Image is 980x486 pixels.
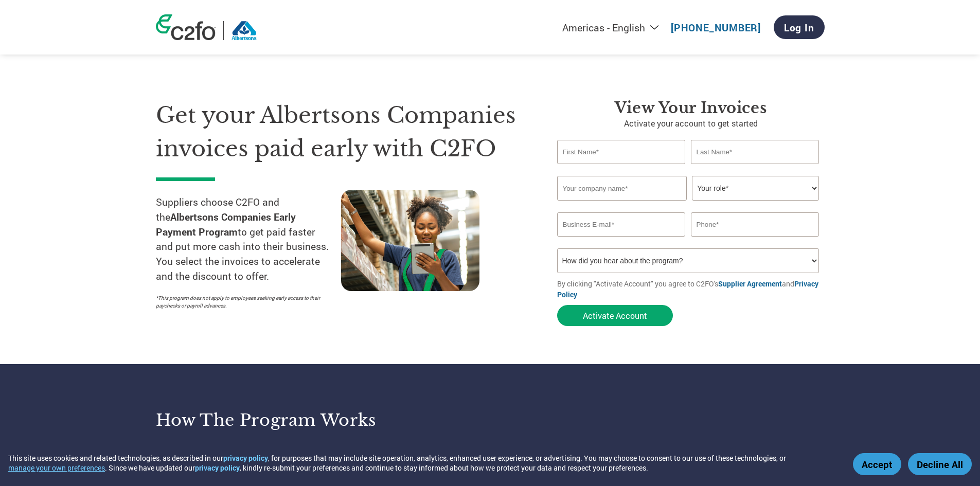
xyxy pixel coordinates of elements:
[557,279,818,299] a: Privacy Policy
[691,238,819,244] div: Inavlid Phone Number
[671,21,761,34] a: [PHONE_NUMBER]
[908,453,972,475] button: Decline All
[557,278,825,300] p: By clicking "Activate Account" you agree to C2FO's and
[557,117,825,130] p: Activate your account to get started
[853,453,901,475] button: Accept
[691,140,819,164] input: Last Name*
[156,99,526,165] h1: Get your Albertsons Companies invoices paid early with C2FO
[557,140,686,164] input: First Name*
[692,176,819,201] select: Title/Role
[195,463,240,473] a: privacy policy
[774,15,825,39] a: Log In
[8,453,838,473] div: This site uses cookies and related technologies, as described in our , for purposes that may incl...
[156,294,331,310] p: *This program does not apply to employees seeking early access to their paychecks or payroll adva...
[557,99,825,117] h3: View Your Invoices
[691,212,819,237] input: Phone*
[557,305,673,326] button: Activate Account
[156,410,477,430] h3: How the program works
[231,21,257,40] img: Albertsons Companies
[223,453,268,463] a: privacy policy
[156,195,341,284] p: Suppliers choose C2FO and the to get paid faster and put more cash into their business. You selec...
[8,463,105,473] button: manage your own preferences
[691,165,819,172] div: Invalid last name or last name is too long
[557,202,819,208] div: Invalid company name or company name is too long
[156,210,296,238] strong: Albertsons Companies Early Payment Program
[557,176,687,201] input: Your company name*
[156,14,216,40] img: c2fo logo
[341,190,479,291] img: supply chain worker
[718,279,782,289] a: Supplier Agreement
[557,238,686,244] div: Inavlid Email Address
[557,165,686,172] div: Invalid first name or first name is too long
[557,212,686,237] input: Invalid Email format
